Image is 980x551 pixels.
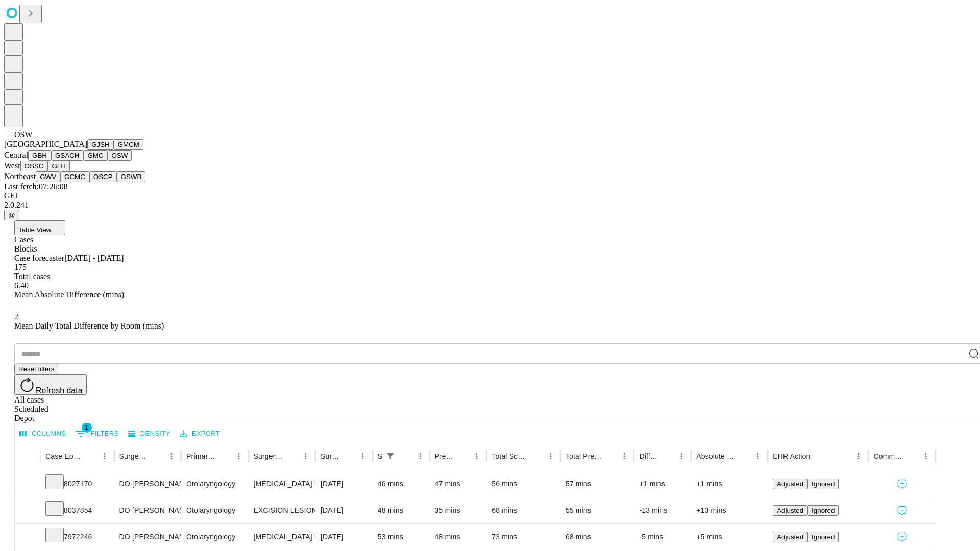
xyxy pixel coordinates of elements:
button: Sort [217,449,232,463]
div: 56 mins [492,471,555,497]
div: 8037854 [45,497,109,523]
div: Otolaryngology [186,524,243,550]
div: [DATE] [321,524,367,550]
span: Adjusted [777,480,803,488]
button: Refresh data [14,374,87,395]
div: 8027170 [45,471,109,497]
span: 6.40 [14,281,29,290]
button: Expand [20,502,35,520]
div: GEI [4,191,976,201]
button: Select columns [17,426,69,442]
button: GBH [28,150,51,161]
span: Mean Absolute Difference (mins) [14,290,124,299]
div: Total Scheduled Duration [492,452,528,460]
div: 53 mins [378,524,425,550]
div: 48 mins [435,524,482,550]
div: +5 mins [696,524,763,550]
button: Ignored [807,532,839,542]
span: Adjusted [777,507,803,514]
div: 55 mins [566,497,629,523]
button: Sort [737,449,751,463]
div: [MEDICAL_DATA] UNDER AGE [DEMOGRAPHIC_DATA] [254,524,310,550]
span: Northeast [4,172,36,181]
button: Menu [674,449,689,463]
span: @ [8,211,15,219]
div: Otolaryngology [186,471,243,497]
div: 48 mins [378,497,425,523]
div: EXCISION LESION FACE EAR EYELID LIP .6 TO 1.0CM [254,497,310,523]
span: West [4,161,20,170]
button: Sort [603,449,617,463]
span: Ignored [812,533,835,541]
button: Sort [529,449,544,463]
span: Last fetch: 07:26:08 [4,182,68,191]
span: Case forecaster [14,254,64,262]
button: Sort [811,449,825,463]
button: Sort [904,449,919,463]
div: Otolaryngology [186,497,243,523]
div: Surgery Date [321,452,340,460]
span: Refresh data [36,386,83,395]
div: 68 mins [492,497,555,523]
button: Show filters [383,449,398,463]
span: Total cases [14,272,50,281]
button: Sort [284,449,299,463]
div: -13 mins [639,497,686,523]
span: Ignored [812,480,835,488]
button: Sort [455,449,470,463]
span: [DATE] - [DATE] [64,254,124,262]
button: Expand [20,475,35,493]
button: OSSC [20,161,48,171]
span: Central [4,151,28,159]
button: Export [177,426,223,442]
button: GJSH [87,139,114,150]
button: Sort [150,449,164,463]
button: Expand [20,529,35,546]
div: +13 mins [696,497,763,523]
div: 1 active filter [383,449,398,463]
button: Menu [851,449,866,463]
div: 73 mins [492,524,555,550]
div: DO [PERSON_NAME] [PERSON_NAME] Do [119,497,176,523]
div: +1 mins [639,471,686,497]
button: Menu [470,449,484,463]
button: Show filters [73,425,121,442]
button: GSACH [51,150,83,161]
button: Menu [617,449,631,463]
div: EHR Action [773,452,810,460]
div: 46 mins [378,471,425,497]
button: Sort [399,449,413,463]
span: 175 [14,263,27,271]
button: Menu [164,449,179,463]
button: Menu [544,449,558,463]
button: Menu [919,449,933,463]
div: Surgery Name [254,452,283,460]
button: Adjusted [773,479,807,489]
button: Menu [232,449,246,463]
button: Table View [14,220,65,235]
div: 57 mins [566,471,629,497]
button: GCMC [60,171,89,182]
button: Sort [660,449,674,463]
div: 47 mins [435,471,482,497]
div: Total Predicted Duration [566,452,602,460]
button: Adjusted [773,505,807,516]
div: Case Epic Id [45,452,82,460]
span: Adjusted [777,533,803,541]
div: DO [PERSON_NAME] [PERSON_NAME] Do [119,524,176,550]
div: 35 mins [435,497,482,523]
button: Menu [413,449,427,463]
button: Ignored [807,479,839,489]
button: GMC [83,150,107,161]
div: Surgeon Name [119,452,149,460]
button: Ignored [807,505,839,516]
div: Predicted In Room Duration [435,452,455,460]
div: 68 mins [566,524,629,550]
div: Absolute Difference [696,452,736,460]
button: Menu [299,449,313,463]
button: Density [126,426,173,442]
div: Comments [873,452,903,460]
button: OSW [108,150,132,161]
span: OSW [14,130,33,139]
button: GMCM [114,139,143,150]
